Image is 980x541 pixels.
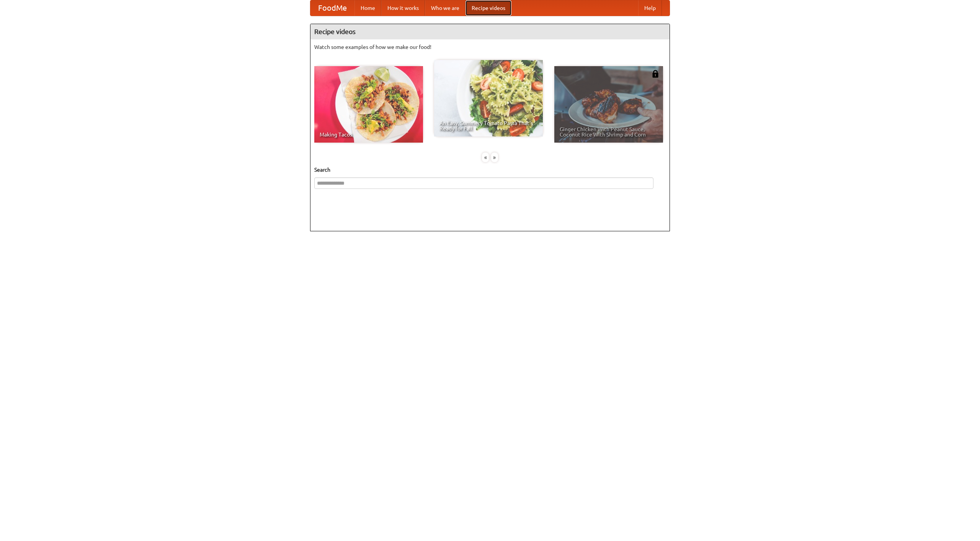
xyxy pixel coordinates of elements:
h5: Search [314,166,666,174]
a: Home [354,0,381,16]
p: Watch some examples of how we make our food! [314,43,666,51]
a: Help [638,0,662,16]
a: FoodMe [310,0,354,16]
a: Recipe videos [465,0,511,16]
img: 483408.png [652,70,659,78]
a: Who we are [425,0,465,16]
div: » [491,153,498,162]
h4: Recipe videos [310,24,670,39]
a: Making Tacos [314,66,423,143]
span: Making Tacos [320,132,418,137]
a: An Easy, Summery Tomato Pasta That's Ready for Fall [434,60,543,136]
span: An Easy, Summery Tomato Pasta That's Ready for Fall [439,120,537,131]
div: « [482,153,489,162]
a: How it works [381,0,425,16]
